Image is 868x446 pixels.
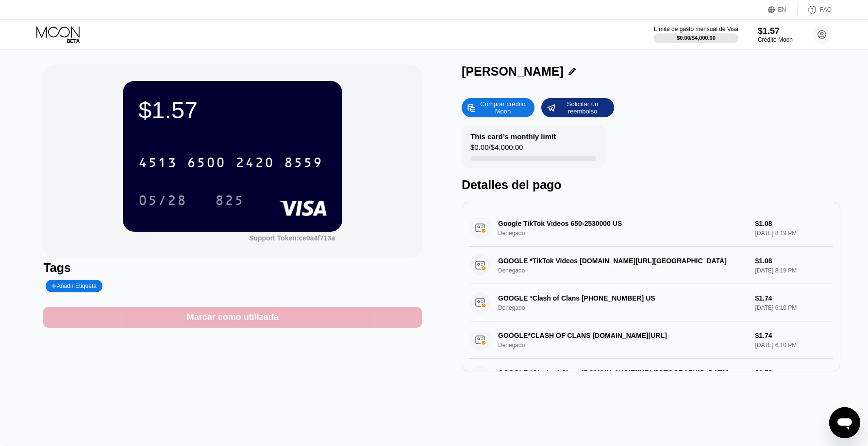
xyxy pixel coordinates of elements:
[470,132,556,141] div: This card’s monthly limit
[208,188,251,212] div: 825
[51,283,97,289] div: Añadir Etiqueta
[138,194,187,209] div: 05/28
[133,150,329,175] div: 4513650024208559
[462,98,534,117] div: Comprar crédito Moon
[43,307,422,328] div: Marcar como utilizada
[758,36,793,43] div: Crédito Moon
[768,5,798,15] div: EN
[462,64,564,79] div: [PERSON_NAME]
[476,100,530,115] div: Comprar crédito Moon
[46,280,102,292] div: Añadir Etiqueta
[249,234,335,242] div: Support Token:ce0a4f713a
[820,6,832,13] div: FAQ
[138,96,327,124] div: $1.57
[215,194,244,209] div: 825
[556,100,609,115] div: Solicitar un reembolso
[798,5,832,15] div: FAQ
[284,156,323,172] div: 8559
[235,156,274,172] div: 2420
[654,26,738,43] div: Límite de gasto mensual de Visa$0.00/$4,000.00
[187,312,279,323] div: Marcar como utilizada
[654,26,738,32] div: Límite de gasto mensual de Visa
[462,178,840,192] div: Detalles del pago
[829,407,860,438] iframe: Botón para iniciar la ventana de mensajería
[778,6,786,13] div: EN
[758,26,793,36] div: $1.57
[758,26,793,43] div: $1.57Crédito Moon
[249,234,335,242] div: Support Token: ce0a4f713a
[131,188,194,212] div: 05/28
[43,261,422,275] div: Tags
[138,156,177,172] div: 4513
[677,35,716,41] div: $0.00 / $4,000.00
[470,143,523,156] div: $0.00 / $4,000.00
[541,98,614,117] div: Solicitar un reembolso
[187,156,226,172] div: 6500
